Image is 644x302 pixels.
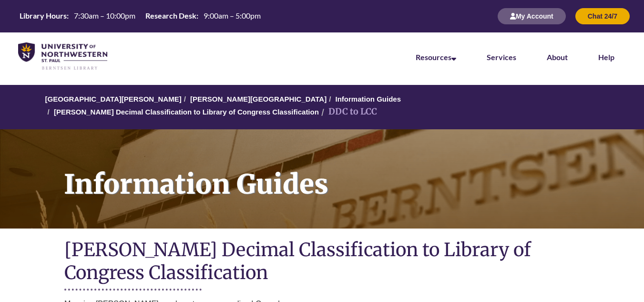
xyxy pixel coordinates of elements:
[575,12,630,20] a: Chat 24/7
[498,8,566,24] button: My Account
[204,11,261,20] span: 9:00am – 5:00pm
[498,12,566,20] a: My Account
[54,108,319,116] a: [PERSON_NAME] Decimal Classification to Library of Congress Classification
[319,105,377,119] li: DDC to LCC
[575,8,630,24] button: Chat 24/7
[16,10,70,21] th: Library Hours:
[16,10,265,21] table: Hours Today
[142,10,200,21] th: Research Desk:
[598,52,614,62] a: Help
[416,52,456,62] a: Resources
[45,95,182,103] a: [GEOGRAPHIC_DATA][PERSON_NAME]
[53,129,644,216] h1: Information Guides
[336,95,401,103] a: Information Guides
[18,42,107,71] img: UNWSP Library Logo
[547,52,568,62] a: About
[190,95,327,103] a: [PERSON_NAME][GEOGRAPHIC_DATA]
[64,238,580,286] h1: [PERSON_NAME] Decimal Classification to Library of Congress Classification
[487,52,516,62] a: Services
[74,11,135,20] span: 7:30am – 10:00pm
[16,10,265,22] a: Hours Today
